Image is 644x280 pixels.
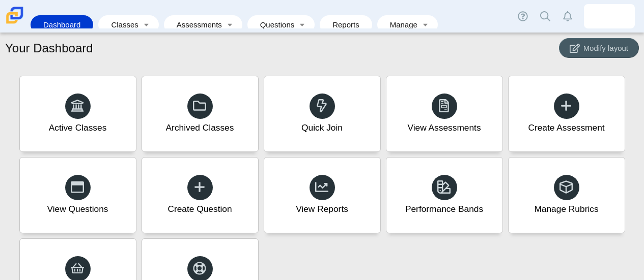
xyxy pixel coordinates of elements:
[5,40,93,57] h1: Your Dashboard
[601,8,618,24] img: matthew.fibich.kEPuGm
[36,15,88,34] a: Dashboard
[534,203,598,215] div: Manage Rubrics
[295,15,310,34] a: Toggle expanded
[4,19,25,27] a: Carmen School of Science & Technology
[166,121,234,134] div: Archived Classes
[386,157,503,233] a: Performance Bands
[296,203,348,215] div: View Reports
[325,15,367,34] a: Reports
[382,15,418,34] a: Manage
[508,76,625,152] a: Create Assessment
[4,5,25,26] img: Carmen School of Science & Technology
[139,15,154,34] a: Toggle expanded
[583,44,628,52] span: Modify layout
[47,203,108,215] div: View Questions
[264,157,381,233] a: View Reports
[301,121,343,134] div: Quick Join
[167,203,232,215] div: Create Question
[264,76,381,152] a: Quick Join
[556,5,579,27] a: Alerts
[559,38,639,58] button: Modify layout
[19,76,136,152] a: Active Classes
[584,4,635,28] a: matthew.fibich.kEPuGm
[407,121,481,134] div: View Assessments
[386,76,503,152] a: View Assessments
[169,15,223,34] a: Assessments
[508,157,625,233] a: Manage Rubrics
[103,15,139,34] a: Classes
[142,76,259,152] a: Archived Classes
[528,121,604,134] div: Create Assessment
[253,15,295,34] a: Questions
[418,15,433,34] a: Toggle expanded
[142,157,259,233] a: Create Question
[49,121,107,134] div: Active Classes
[405,203,483,215] div: Performance Bands
[223,15,237,34] a: Toggle expanded
[19,157,136,233] a: View Questions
